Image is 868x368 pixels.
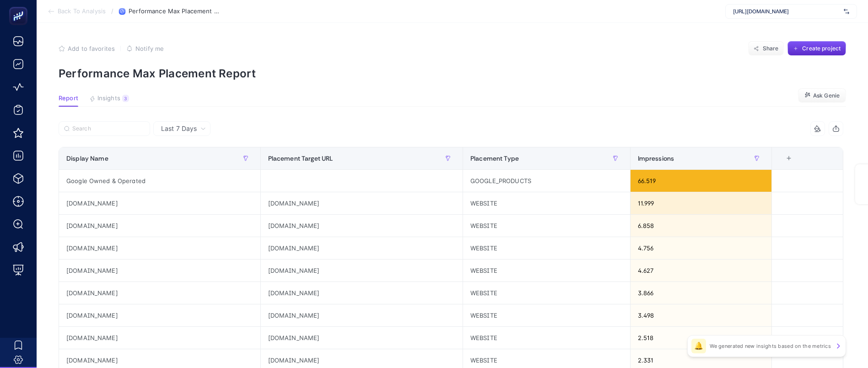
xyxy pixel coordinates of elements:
div: 3.866 [631,282,771,304]
div: [DOMAIN_NAME] [261,304,463,326]
button: Notify me [126,45,164,52]
button: Create project [787,41,846,56]
span: Back To Analysis [58,8,106,15]
span: Insights [97,95,120,102]
div: WEBSITE [463,304,630,326]
span: Share [763,45,779,52]
span: Ask Genie [813,92,840,99]
p: Performance Max Placement Report [59,67,846,80]
div: [DOMAIN_NAME] [59,215,260,237]
div: [DOMAIN_NAME] [261,282,463,304]
span: Performance Max Placement Report [129,8,220,15]
div: 2.518 [631,327,771,349]
div: [DOMAIN_NAME] [59,237,260,259]
span: Notify me [135,45,164,52]
span: Impressions [638,155,674,162]
button: Share [748,41,784,56]
div: WEBSITE [463,327,630,349]
div: [DOMAIN_NAME] [59,304,260,326]
div: WEBSITE [463,282,630,304]
div: WEBSITE [463,215,630,237]
div: GOOGLE_PRODUCTS [463,170,630,192]
div: [DOMAIN_NAME] [261,260,463,281]
span: Create project [802,45,841,52]
div: + [780,155,798,162]
p: We generated new insights based on the metrics [710,342,831,350]
span: Placement Target URL [268,155,333,162]
div: [DOMAIN_NAME] [59,327,260,349]
input: Search [72,125,145,132]
div: [DOMAIN_NAME] [261,192,463,214]
span: Display Name [66,155,108,162]
div: 4.627 [631,260,771,281]
span: Report [59,95,78,102]
img: svg%3e [844,7,849,16]
div: [DOMAIN_NAME] [59,260,260,281]
span: Placement Type [470,155,519,162]
div: WEBSITE [463,260,630,281]
div: [DOMAIN_NAME] [261,327,463,349]
div: 11.999 [631,192,771,214]
span: Last 7 Days [161,124,197,133]
div: WEBSITE [463,237,630,259]
span: Add to favorites [68,45,115,52]
div: 3 [122,95,129,102]
div: [DOMAIN_NAME] [261,237,463,259]
div: 6.858 [631,215,771,237]
span: / [111,7,113,15]
div: 🔔 [691,339,706,353]
span: [URL][DOMAIN_NAME] [733,8,840,15]
button: Ask Genie [798,88,846,103]
div: 4 items selected [779,155,787,175]
div: WEBSITE [463,192,630,214]
div: 4.756 [631,237,771,259]
div: Google Owned & Operated [59,170,260,192]
div: 3.498 [631,304,771,326]
div: [DOMAIN_NAME] [59,192,260,214]
div: [DOMAIN_NAME] [59,282,260,304]
div: [DOMAIN_NAME] [261,215,463,237]
button: Add to favorites [59,45,115,52]
div: 66.519 [631,170,771,192]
